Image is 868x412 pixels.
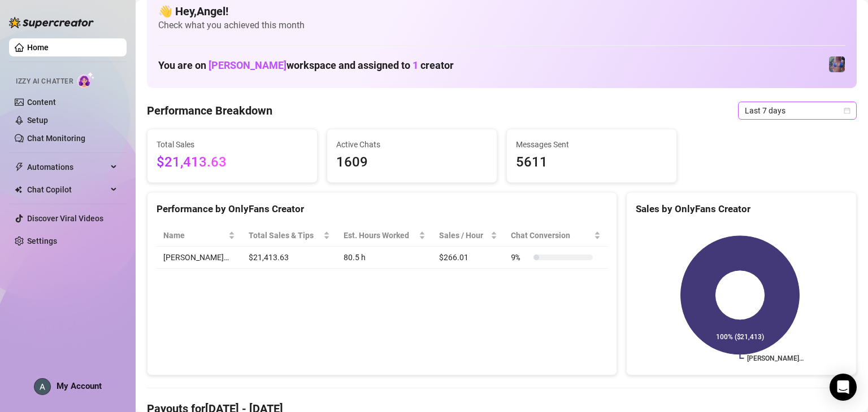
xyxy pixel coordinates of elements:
[504,225,607,247] th: Chat Conversion
[242,225,337,247] th: Total Sales & Tips
[27,134,85,143] a: Chat Monitoring
[511,229,592,242] span: Chat Conversion
[157,201,607,217] div: Performance by OnlyFans Creator
[15,186,22,194] img: Chat Copilot
[413,59,418,71] span: 1
[336,138,488,151] span: Active Chats
[27,236,57,246] a: Settings
[27,158,107,176] span: Automations
[157,138,308,151] span: Total Sales
[27,116,48,125] a: Setup
[16,76,73,87] span: Izzy AI Chatter
[157,247,242,269] td: [PERSON_NAME]…
[249,229,321,242] span: Total Sales & Tips
[34,379,50,395] img: ACg8ocIpWzLmD3A5hmkSZfBJcT14Fg8bFGaqbLo-Z0mqyYAWwTjPNSU=s96-c
[15,163,24,172] span: thunderbolt
[511,251,529,264] span: 9 %
[147,103,272,119] h4: Performance Breakdown
[57,381,102,391] span: My Account
[27,43,49,52] a: Home
[829,56,845,72] img: Jaylie
[157,225,242,247] th: Name
[844,107,850,114] span: calendar
[344,229,416,242] div: Est. Hours Worked
[516,138,667,151] span: Messages Sent
[157,152,308,173] span: $21,413.63
[209,59,287,71] span: [PERSON_NAME]
[27,181,107,199] span: Chat Copilot
[748,354,804,362] text: [PERSON_NAME]…
[158,19,845,32] span: Check what you achieved this month
[77,72,95,88] img: AI Chatter
[163,229,226,242] span: Name
[439,229,489,242] span: Sales / Hour
[336,152,488,173] span: 1609
[432,225,505,247] th: Sales / Hour
[158,59,454,72] h1: You are on workspace and assigned to creator
[27,98,56,107] a: Content
[745,102,850,119] span: Last 7 days
[516,152,667,173] span: 5611
[9,17,94,28] img: logo-BBDzfeDw.svg
[337,247,432,269] td: 80.5 h
[158,3,845,19] h4: 👋 Hey, Angel !
[432,247,505,269] td: $266.01
[636,201,847,217] div: Sales by OnlyFans Creator
[242,247,337,269] td: $21,413.63
[27,214,103,223] a: Discover Viral Videos
[830,374,857,401] div: Open Intercom Messenger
